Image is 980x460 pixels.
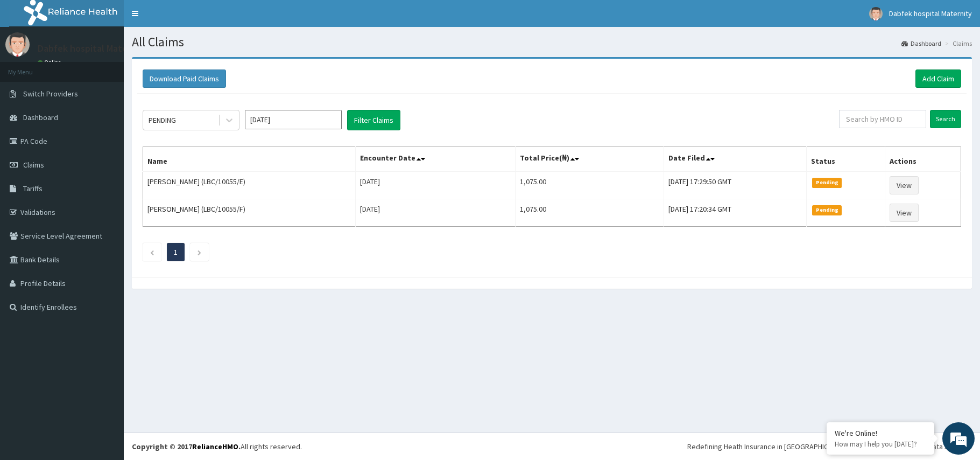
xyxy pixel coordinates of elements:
[245,110,342,129] input: Select Month and Year
[23,89,78,99] span: Switch Providers
[812,178,842,187] span: Pending
[355,199,515,227] td: [DATE]
[23,160,44,170] span: Claims
[890,204,919,222] a: View
[930,110,961,128] input: Search
[124,433,980,460] footer: All rights reserved.
[23,113,58,122] span: Dashboard
[150,247,154,257] a: Previous page
[355,147,515,172] th: Encounter Date
[869,7,883,20] img: User Image
[143,147,356,172] th: Name
[347,110,400,130] button: Filter Claims
[23,184,43,193] span: Tariffs
[839,110,926,128] input: Search by HMO ID
[174,247,178,257] a: Page 1 is your current page
[5,32,30,57] img: User Image
[942,39,972,48] li: Claims
[143,69,226,88] button: Download Paid Claims
[664,147,807,172] th: Date Filed
[807,147,885,172] th: Status
[835,428,926,438] div: We're Online!
[515,171,664,199] td: 1,075.00
[835,440,926,449] p: How may I help you today?
[889,9,972,18] span: Dabfek hospital Maternity
[38,59,64,66] a: Online
[38,44,147,53] p: Dabfek hospital Maternity
[901,39,941,48] a: Dashboard
[132,35,972,49] h1: All Claims
[890,176,919,194] a: View
[192,442,238,451] a: RelianceHMO
[143,171,356,199] td: [PERSON_NAME] (LBC/10055/E)
[687,441,972,452] div: Redefining Heath Insurance in [GEOGRAPHIC_DATA] using Telemedicine and Data Science!
[355,171,515,199] td: [DATE]
[515,199,664,227] td: 1,075.00
[885,147,961,172] th: Actions
[197,247,202,257] a: Next page
[132,442,241,451] strong: Copyright © 2017 .
[149,115,176,126] div: PENDING
[915,69,961,88] a: Add Claim
[664,171,807,199] td: [DATE] 17:29:50 GMT
[515,147,664,172] th: Total Price(₦)
[812,205,842,215] span: Pending
[664,199,807,227] td: [DATE] 17:20:34 GMT
[143,199,356,227] td: [PERSON_NAME] (LBC/10055/F)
